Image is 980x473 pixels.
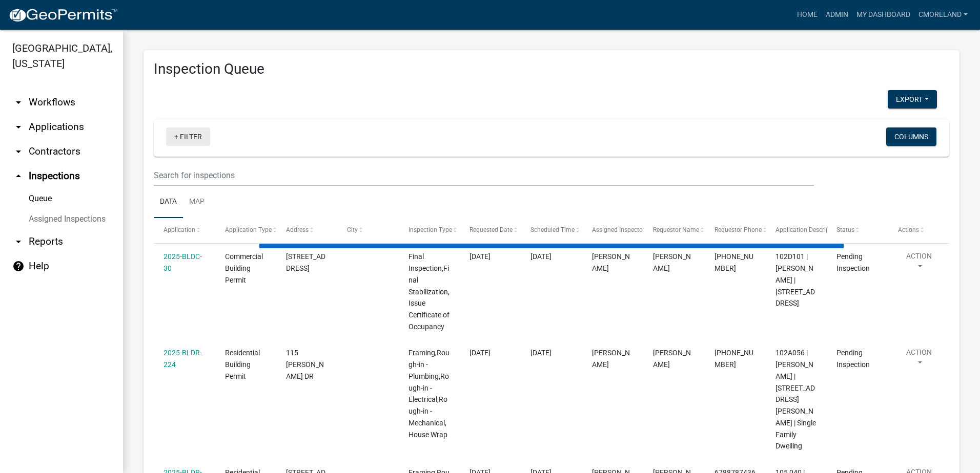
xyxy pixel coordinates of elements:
[154,218,215,243] datatable-header-cell: Application
[166,127,210,146] a: + Filter
[836,226,854,233] span: Status
[347,226,358,233] span: City
[822,5,852,25] a: Admin
[592,349,630,369] span: Michele Rivera
[12,170,25,182] i: arrow_drop_up
[793,5,822,25] a: Home
[399,218,460,243] datatable-header-cell: Inspection Type
[653,226,699,233] span: Requestor Name
[714,252,753,272] span: 706-621-1704
[225,252,263,284] span: Commercial Building Permit
[653,252,691,272] span: Russ Tanner
[286,252,325,272] span: 1027 LAKE OCONEE PKWY
[898,226,919,233] span: Actions
[653,349,691,369] span: Josh Clark
[154,60,949,78] h3: Inspection Queue
[409,349,450,438] span: Framing,Rough-in - Plumbing,Rough-in - Electrical,Rough-in - Mechanical,House Wrap
[225,349,260,380] span: Residential Building Permit
[521,218,582,243] datatable-header-cell: Scheduled Time
[215,218,276,243] datatable-header-cell: Application Type
[898,251,940,276] button: Action
[469,252,491,261] span: 10/02/2025
[225,226,272,233] span: Application Type
[714,226,762,233] span: Requestor Phone
[164,349,202,369] a: 2025-BLDR-224
[827,218,888,243] datatable-header-cell: Status
[592,252,630,272] span: Michele Rivera
[530,347,572,359] div: [DATE]
[183,186,211,219] a: Map
[775,349,816,450] span: 102A056 | TIRADO JAVIER | 115 ELLMAN DR | Single Family Dwelling
[530,226,575,233] span: Scheduled Time
[154,186,183,219] a: Data
[582,218,643,243] datatable-header-cell: Assigned Inspector
[276,218,337,243] datatable-header-cell: Address
[852,5,914,25] a: My Dashboard
[164,226,195,233] span: Application
[286,349,324,380] span: 115 ELLMAN DR
[460,218,521,243] datatable-header-cell: Requested Date
[469,226,513,233] span: Requested Date
[164,252,202,272] a: 2025-BLDC-30
[154,165,814,186] input: Search for inspections
[286,226,309,233] span: Address
[714,349,753,369] span: 404-771-8805
[836,252,870,272] span: Pending Inspection
[530,251,572,263] div: [DATE]
[337,218,398,243] datatable-header-cell: City
[775,226,840,233] span: Application Description
[409,252,450,331] span: Final Inspection,Final Stabilization,Issue Certificate of Occupancy
[888,218,949,243] datatable-header-cell: Actions
[704,218,765,243] datatable-header-cell: Requestor Phone
[12,235,25,248] i: arrow_drop_down
[643,218,704,243] datatable-header-cell: Requestor Name
[775,252,815,307] span: 102D101 | Bryan Pulliam | 274 Iron Horse Lane
[914,5,972,25] a: cmoreland
[12,121,25,133] i: arrow_drop_down
[409,226,452,233] span: Inspection Type
[12,145,25,158] i: arrow_drop_down
[592,226,645,233] span: Assigned Inspector
[766,218,827,243] datatable-header-cell: Application Description
[888,90,937,109] button: Export
[836,349,870,369] span: Pending Inspection
[469,349,491,357] span: 11/03/2025
[886,127,936,146] button: Columns
[12,96,25,109] i: arrow_drop_down
[898,347,940,373] button: Action
[12,260,25,272] i: help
